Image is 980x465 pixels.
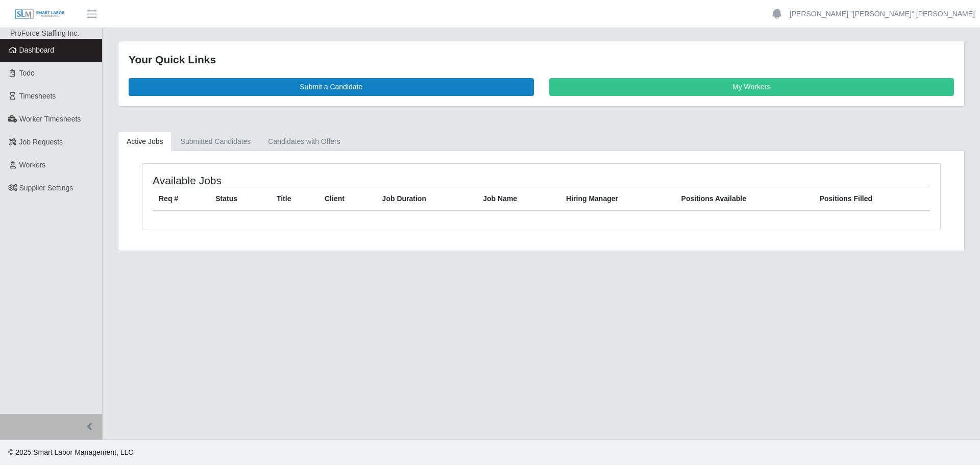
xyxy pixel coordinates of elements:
[19,161,46,169] span: Workers
[560,187,675,211] th: Hiring Manager
[477,187,560,211] th: Job Name
[153,187,209,211] th: Req #
[19,46,55,54] span: Dashboard
[153,174,468,187] h4: Available Jobs
[318,187,376,211] th: Client
[271,187,318,211] th: Title
[19,115,81,123] span: Worker Timesheets
[675,187,814,211] th: Positions Available
[790,9,975,19] a: [PERSON_NAME] "[PERSON_NAME]" [PERSON_NAME]
[19,184,73,192] span: Supplier Settings
[19,69,35,77] span: Todo
[129,52,954,68] div: Your Quick Links
[209,187,271,211] th: Status
[129,78,534,96] a: Submit a Candidate
[10,29,79,37] span: ProForce Staffing Inc.
[259,132,349,152] a: Candidates with Offers
[549,78,954,96] a: My Workers
[19,92,56,100] span: Timesheets
[814,187,930,211] th: Positions Filled
[172,132,260,152] a: Submitted Candidates
[14,9,65,20] img: SLM Logo
[19,138,63,146] span: Job Requests
[118,132,172,152] a: Active Jobs
[8,448,133,456] span: © 2025 Smart Labor Management, LLC
[376,187,477,211] th: Job Duration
